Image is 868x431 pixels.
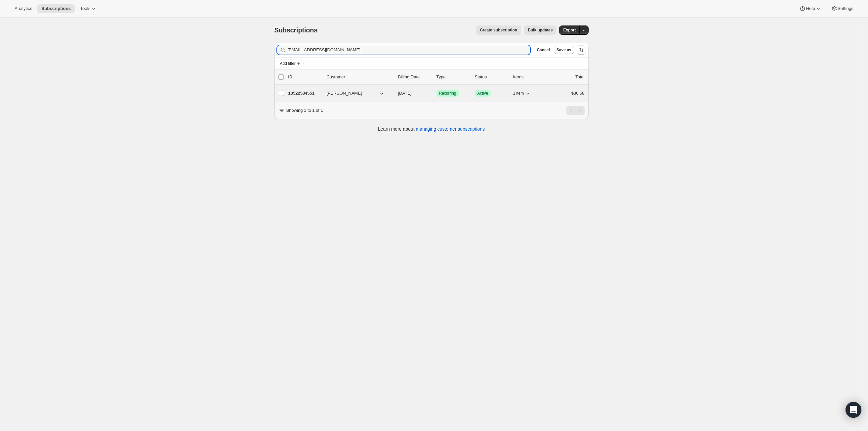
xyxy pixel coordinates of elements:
span: Settings [838,6,853,11]
button: Export [559,25,580,35]
p: Learn more about [378,126,485,132]
p: Showing 1 to 1 of 1 [286,107,323,114]
p: Customer [327,74,393,80]
button: Analytics [11,4,36,13]
span: Active [477,91,488,96]
a: managing customer subscriptions [416,126,485,132]
span: Create subscription [480,27,517,33]
div: 13522534551[PERSON_NAME][DATE]SuccessRecurringSuccessActive1 item$30.58 [288,89,585,98]
span: Help [806,6,815,11]
button: Settings [827,4,857,13]
span: Subscriptions [41,6,71,11]
nav: Pagination [566,106,585,115]
span: Save as [557,47,571,53]
button: Sort the results [577,45,586,55]
button: 1 item [513,89,531,98]
button: Create subscription [476,25,521,35]
button: Add filter [277,60,304,67]
span: Tools [80,6,90,11]
button: Subscriptions [37,4,75,13]
button: [PERSON_NAME] [323,88,389,99]
button: Cancel [534,46,552,54]
button: Help [795,4,825,13]
span: Bulk updates [528,27,553,33]
input: Filter subscribers [288,45,530,55]
span: Cancel [537,47,550,53]
span: [DATE] [398,91,412,96]
button: Tools [76,4,101,13]
div: Open Intercom Messenger [846,402,861,418]
p: Status [475,74,508,80]
p: Total [575,74,584,80]
span: 1 item [513,91,524,96]
span: $30.58 [571,91,585,96]
div: Items [513,74,546,80]
div: Type [436,74,470,80]
p: Billing Date [398,74,431,80]
span: Subscriptions [274,26,318,34]
div: IDCustomerBilling DateTypeStatusItemsTotal [288,74,585,80]
p: ID [288,74,321,80]
span: Analytics [15,6,32,11]
p: 13522534551 [288,90,321,97]
span: Export [563,27,576,33]
span: [PERSON_NAME] [327,90,362,97]
button: Save as [554,46,574,54]
button: Bulk updates [524,25,557,35]
span: Recurring [439,91,456,96]
span: Add filter [280,61,296,66]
